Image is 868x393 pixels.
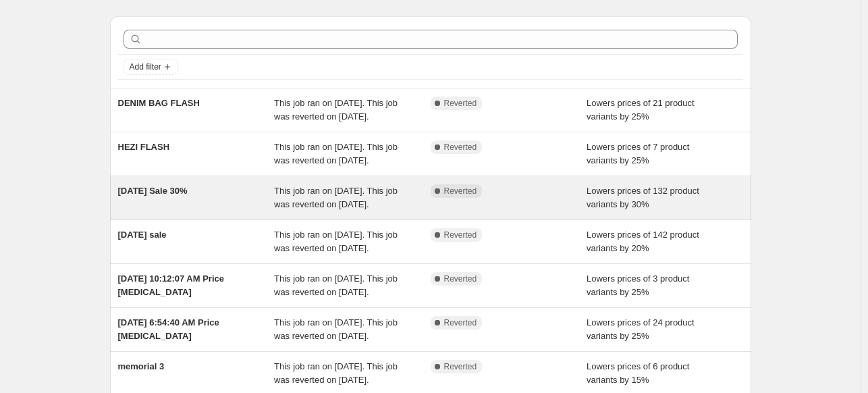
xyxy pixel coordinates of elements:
[587,361,689,385] span: Lowers prices of 6 product variants by 15%
[118,98,200,108] span: DENIM BAG FLASH
[118,361,165,371] span: memorial 3
[444,98,477,109] span: Reverted
[587,273,689,297] span: Lowers prices of 3 product variants by 25%
[274,361,398,385] span: This job ran on [DATE]. This job was reverted on [DATE].
[274,230,398,253] span: This job ran on [DATE]. This job was reverted on [DATE].
[118,317,219,341] span: [DATE] 6:54:40 AM Price [MEDICAL_DATA]
[274,317,398,341] span: This job ran on [DATE]. This job was reverted on [DATE].
[587,98,695,122] span: Lowers prices of 21 product variants by 25%
[274,142,398,165] span: This job ran on [DATE]. This job was reverted on [DATE].
[587,230,699,253] span: Lowers prices of 142 product variants by 20%
[118,142,170,152] span: HEZI FLASH
[444,142,477,153] span: Reverted
[274,186,398,209] span: This job ran on [DATE]. This job was reverted on [DATE].
[118,186,188,196] span: [DATE] Sale 30%
[130,61,161,72] span: Add filter
[118,230,167,240] span: [DATE] sale
[274,98,398,122] span: This job ran on [DATE]. This job was reverted on [DATE].
[118,273,225,297] span: [DATE] 10:12:07 AM Price [MEDICAL_DATA]
[274,273,398,297] span: This job ran on [DATE]. This job was reverted on [DATE].
[444,230,477,240] span: Reverted
[444,273,477,284] span: Reverted
[587,142,689,165] span: Lowers prices of 7 product variants by 25%
[444,361,477,372] span: Reverted
[124,59,178,75] button: Add filter
[587,317,695,341] span: Lowers prices of 24 product variants by 25%
[587,186,699,209] span: Lowers prices of 132 product variants by 30%
[444,186,477,196] span: Reverted
[444,317,477,328] span: Reverted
